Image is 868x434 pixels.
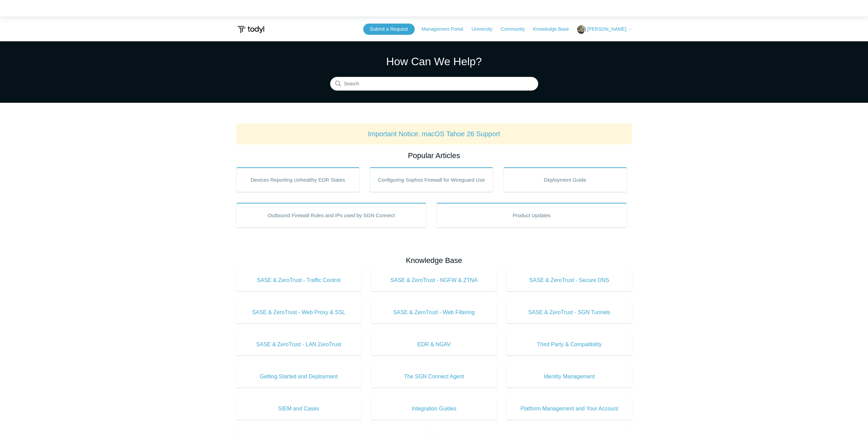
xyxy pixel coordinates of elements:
a: SIEM and Cases [236,398,362,420]
button: [PERSON_NAME] [577,25,632,34]
a: Knowledge Base [533,26,576,33]
a: Deployment Guide [503,167,627,192]
span: Getting Started and Deployment [247,373,351,381]
a: Product Updates [437,203,627,227]
a: SASE & ZeroTrust - LAN ZeroTrust [236,334,362,355]
a: SASE & ZeroTrust - Traffic Control [236,269,362,291]
span: [PERSON_NAME] [587,26,626,32]
span: SASE & ZeroTrust - Secure DNS [517,276,622,284]
span: SASE & ZeroTrust - LAN ZeroTrust [247,340,351,349]
a: SASE & ZeroTrust - NGFW & ZTNA [371,269,497,291]
span: Platform Management and Your Account [517,405,622,413]
img: Todyl Support Center Help Center home page [236,23,265,36]
span: SASE & ZeroTrust - Traffic Control [247,276,351,284]
a: Important Notice: macOS Tahoe 26 Support [368,130,500,138]
h2: Knowledge Base [236,255,632,266]
a: SASE & ZeroTrust - SGN Tunnels [507,302,632,323]
span: The SGN Connect Agent [382,373,486,381]
span: Identity Management [517,373,622,381]
a: Integration Guides [371,398,497,420]
span: SASE & ZeroTrust - SGN Tunnels [517,308,622,317]
a: SASE & ZeroTrust - Web Proxy & SSL [236,302,362,323]
a: Configuring Sophos Firewall for Wireguard Use [370,167,493,192]
span: Third Party & Compatibility [517,340,622,349]
span: EDR & NGAV [382,340,486,349]
a: The SGN Connect Agent [371,366,497,388]
a: Outbound Firewall Rules and IPs used by SGN Connect [236,203,427,227]
a: Submit a Request [363,24,415,35]
a: EDR & NGAV [371,334,497,355]
a: Third Party & Compatibility [507,334,632,355]
a: SASE & ZeroTrust - Web Filtering [371,302,497,323]
a: University [471,26,499,33]
a: SASE & ZeroTrust - Secure DNS [507,269,632,291]
span: SIEM and Cases [247,405,351,413]
a: Community [501,26,532,33]
span: SASE & ZeroTrust - Web Filtering [382,308,486,317]
a: Platform Management and Your Account [507,398,632,420]
span: SASE & ZeroTrust - NGFW & ZTNA [382,276,486,284]
h1: How Can We Help? [330,53,538,70]
span: Integration Guides [382,405,486,413]
a: Devices Reporting Unhealthy EDR States [236,167,360,192]
a: Identity Management [507,366,632,388]
span: SASE & ZeroTrust - Web Proxy & SSL [247,308,351,317]
input: Search [330,77,538,91]
a: Management Portal [422,26,470,33]
a: Getting Started and Deployment [236,366,362,388]
h2: Popular Articles [236,150,632,161]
